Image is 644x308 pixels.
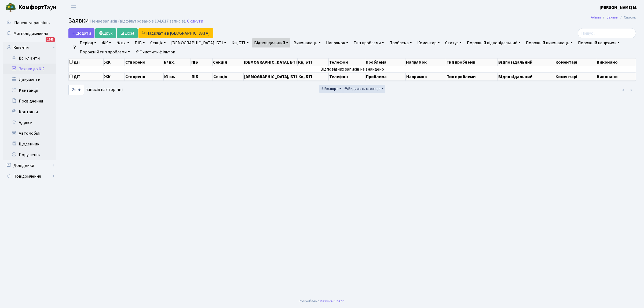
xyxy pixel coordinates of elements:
a: № вх. [114,38,131,47]
th: № вх. [163,58,191,66]
a: Автомобілі [3,128,56,139]
td: Відповідних записів не знайдено [69,66,636,72]
th: [DEMOGRAPHIC_DATA], БТІ [244,73,298,81]
th: ЖК [104,73,125,81]
a: Посвідчення [3,96,56,107]
a: Тип проблеми [352,38,386,47]
th: Виконано [596,73,636,81]
th: Напрямок [405,58,446,66]
a: Секція [148,38,168,47]
select: записів на сторінці [68,85,84,95]
th: ПІБ [191,58,213,66]
th: ПІБ [191,73,213,81]
a: Квитанції [3,85,56,96]
th: Телефон [329,58,365,66]
a: Порожній тип проблеми [78,47,132,57]
label: записів на сторінці [68,85,123,95]
a: [PERSON_NAME] М. [600,4,638,11]
a: Період [78,38,98,47]
span: Додати [72,30,91,36]
a: [DEMOGRAPHIC_DATA], БТІ [169,38,228,47]
th: Телефон [329,73,365,81]
th: Тип проблеми [446,73,498,81]
a: Скинути [187,19,203,24]
th: Дії [69,58,104,66]
th: Коментарі [555,73,596,81]
a: Повідомлення [3,171,56,182]
a: Довідники [3,160,56,171]
th: [DEMOGRAPHIC_DATA], БТІ [243,58,298,66]
a: Admin [591,14,601,20]
span: Таун [18,3,56,12]
th: Тип проблеми [446,58,497,66]
div: Немає записів (відфільтровано з 134,617 записів). [90,19,186,24]
a: Очистити фільтри [133,47,177,57]
span: Заявки [68,16,89,25]
th: Коментарі [555,58,596,66]
a: Адреси [3,117,56,128]
th: Напрямок [406,73,446,81]
th: Створено [125,58,163,66]
a: Клієнти [3,42,56,53]
a: Панель управління [3,17,56,28]
a: Виконавець [291,38,323,47]
a: Порожній виконавець [524,38,575,47]
li: Список [618,14,636,20]
a: Надіслати в [GEOGRAPHIC_DATA] [138,28,213,38]
img: logo.png [5,2,16,13]
a: Статус [443,38,464,47]
button: Переключити навігацію [67,3,80,12]
button: Експорт [319,85,343,93]
a: Кв, БТІ [229,38,251,47]
a: Excel [117,28,138,38]
b: Комфорт [18,3,44,12]
a: Документи [3,74,56,85]
div: 1243 [46,37,55,42]
th: Секція [213,73,244,81]
b: [PERSON_NAME] М. [600,5,638,10]
a: Напрямок [324,38,350,47]
a: Мої повідомлення1243 [3,28,56,39]
th: Кв, БТІ [298,58,328,66]
th: Дії [69,73,104,81]
a: Всі клієнти [3,53,56,64]
span: Експорт [321,86,338,91]
a: Контакти [3,107,56,117]
th: Виконано [596,58,636,66]
th: Створено [125,73,163,81]
a: Порожній відповідальний [465,38,523,47]
a: Massive Kinetic [320,298,345,304]
span: Мої повідомлення [13,31,48,36]
a: Щоденник [3,139,56,149]
span: Панель управління [14,20,50,26]
a: Проблема [387,38,414,47]
a: Друк [95,28,116,38]
input: Пошук... [578,28,636,38]
a: ПІБ [133,38,147,47]
button: Видимість стовпців [343,85,385,93]
a: Відповідальний [252,38,290,47]
a: Коментар [415,38,442,47]
a: Порушення [3,149,56,160]
th: Відповідальний [498,73,555,81]
th: ЖК [104,58,125,66]
th: Секція [213,58,243,66]
th: № вх. [164,73,191,81]
div: Розроблено . [299,298,345,304]
a: ЖК [100,38,113,47]
th: Кв, БТІ [298,73,329,81]
a: Заявки [606,14,618,20]
span: Видимість стовпців [345,86,380,91]
nav: breadcrumb [583,12,644,23]
th: Проблема [365,58,405,66]
a: Додати [68,28,94,38]
a: Порожній напрямок [576,38,622,47]
a: Заявки до КК [3,64,56,74]
th: Проблема [365,73,406,81]
th: Відповідальний [498,58,555,66]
